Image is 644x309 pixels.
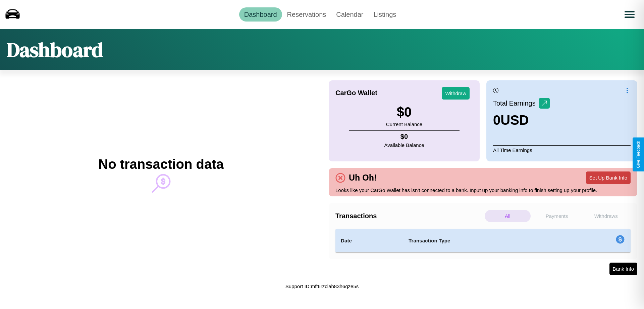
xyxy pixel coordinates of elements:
h4: Uh Oh! [345,173,380,183]
h2: No transaction data [98,157,223,172]
button: Withdraw [442,87,470,100]
h3: 0 USD [493,113,550,128]
p: Looks like your CarGo Wallet has isn't connected to a bank. Input up your banking info to finish ... [335,186,631,195]
a: Calendar [331,7,368,22]
p: All [485,210,531,222]
p: Payments [534,210,580,222]
a: Reservations [282,7,331,22]
h3: $ 0 [386,105,422,120]
button: Set Up Bank Info [586,171,631,184]
p: Total Earnings [493,97,539,109]
p: Current Balance [386,120,422,129]
h4: Date [341,237,398,245]
p: All Time Earnings [493,145,631,155]
h4: $ 0 [384,133,424,141]
p: Withdraws [583,210,629,222]
h4: Transactions [335,212,483,220]
p: Available Balance [384,141,424,150]
button: Open menu [620,5,639,24]
h1: Dashboard [7,36,103,64]
table: simple table [335,229,631,253]
h4: Transaction Type [409,237,561,245]
a: Dashboard [239,7,282,22]
p: Support ID: mft6rzclah83h6qze5s [285,282,359,291]
a: Listings [368,7,401,22]
h4: CarGo Wallet [335,89,377,97]
div: Give Feedback [636,141,641,168]
button: Bank Info [609,263,637,275]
